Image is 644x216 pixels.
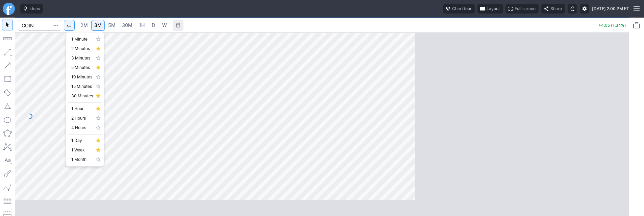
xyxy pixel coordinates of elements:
span: 2 Hours [71,115,93,122]
span: 1 Week [71,147,93,153]
span: 3 Minutes [71,55,93,62]
span: 1 Month [71,156,93,163]
span: 1 Day [71,137,93,144]
span: 30 Minutes [71,93,93,99]
span: 5 Minutes [71,64,93,71]
span: 10 Minutes [71,74,93,80]
span: 1 Minute [71,36,93,43]
span: 4 Hours [71,124,93,131]
span: 1 Hour [71,105,93,112]
span: 15 Minutes [71,83,93,90]
span: 2 Minutes [71,45,93,52]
